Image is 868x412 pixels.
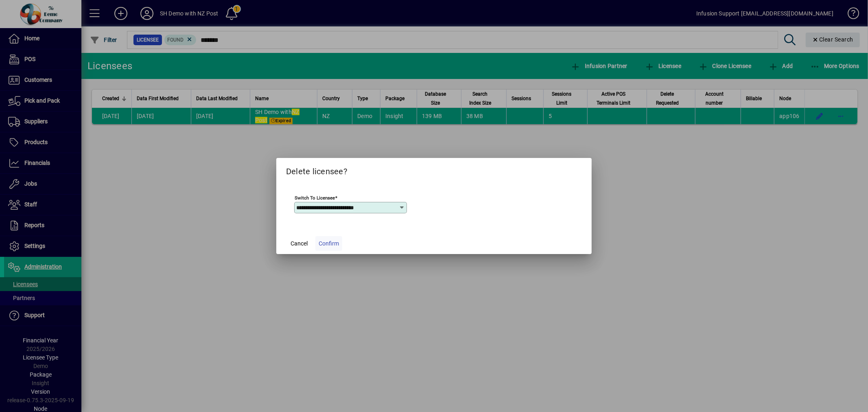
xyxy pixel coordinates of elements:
[315,236,342,251] button: Confirm
[276,158,592,182] h2: Delete licensee?
[291,239,308,248] span: Cancel
[319,239,339,248] span: Confirm
[295,195,335,201] mat-label: Switch to licensee
[286,236,312,251] button: Cancel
